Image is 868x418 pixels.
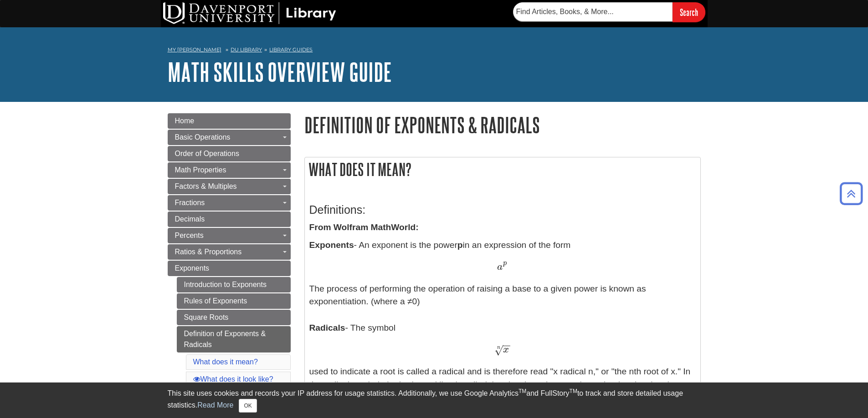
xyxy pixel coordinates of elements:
a: Definition of Exponents & Radicals [177,326,291,353]
nav: breadcrumb [168,44,701,58]
span: Fractions [175,199,205,206]
sup: TM [570,388,577,394]
a: Home [168,113,291,129]
strong: From Wolfram MathWorld: [309,222,419,232]
a: My [PERSON_NAME] [168,46,221,54]
a: Basic Operations [168,130,291,145]
a: Introduction to Exponents [177,277,291,292]
a: Factors & Multiples [168,179,291,194]
input: Search [673,2,705,22]
a: Decimals [168,212,291,227]
a: Math Skills Overview Guide [168,58,392,86]
span: Ratios & Proportions [175,248,242,256]
a: Fractions [168,195,291,211]
span: √ [494,344,503,356]
a: Library Guides [269,46,313,53]
span: Math Properties [175,166,226,174]
span: p [503,260,507,267]
span: Decimals [175,215,205,223]
a: Square Roots [177,310,291,325]
a: Math Properties [168,162,291,178]
h3: Definitions: [309,203,696,217]
img: DU Library [163,2,336,24]
button: Close [239,399,257,413]
form: Searches DU Library's articles, books, and more [513,2,705,22]
div: This site uses cookies and records your IP address for usage statistics. Additionally, we use Goo... [168,388,701,413]
span: Order of Operations [175,150,239,157]
a: Order of Operations [168,146,291,161]
a: Exponents [168,261,291,276]
a: DU Library [231,46,262,53]
span: n [497,345,500,350]
span: Percents [175,232,204,239]
span: a [497,262,503,272]
a: Back to Top [837,187,866,200]
b: Exponents [309,240,354,250]
a: Percents [168,228,291,243]
b: Radicals [309,323,345,332]
h1: Definition of Exponents & Radicals [304,113,701,136]
a: Read More [197,401,233,409]
a: Rules of Exponents [177,293,291,309]
sup: TM [519,388,526,394]
span: Exponents [175,264,210,272]
a: What does it mean? [193,358,258,366]
span: Home [175,117,195,125]
h2: What does it mean? [305,157,700,181]
a: Ratios & Proportions [168,244,291,260]
b: p [457,240,463,250]
a: What does it look like? [193,375,273,383]
input: Find Articles, Books, & More... [513,2,673,21]
span: x [503,345,509,355]
span: Factors & Multiples [175,182,237,190]
span: Basic Operations [175,133,231,141]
